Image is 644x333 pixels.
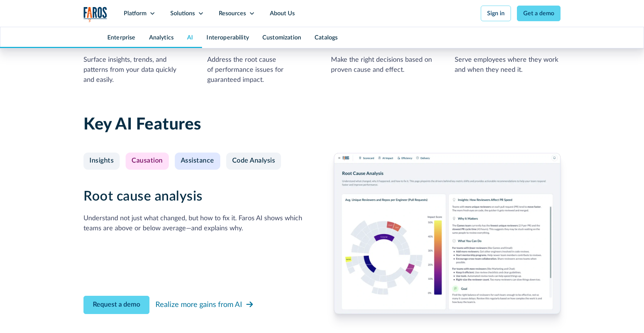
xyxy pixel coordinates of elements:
[83,296,149,314] a: Contact Modal
[83,7,107,22] a: home
[83,7,107,22] img: Logo of the analytics and reporting company Faros.
[107,35,136,41] a: Enterprise
[155,299,242,310] div: Realize more gains from AI
[89,157,114,165] div: Insights
[207,55,313,85] div: Address the root cause of performance issues for guaranteed impact.
[155,298,254,312] a: Realize more gains from AI
[455,55,561,75] div: Serve employees where they work and when they need it.
[206,35,249,41] a: Interoperability
[517,6,561,21] a: Get a demo
[170,9,195,18] div: Solutions
[331,55,437,75] div: Make the right decisions based on proven cause and effect.
[132,157,163,165] div: Causation
[124,9,146,18] div: Platform
[83,189,310,205] h3: Root cause analysis
[481,6,511,21] a: Sign in
[187,35,193,41] a: AI
[149,35,174,41] a: Analytics
[83,55,189,85] div: Surface insights, trends, and patterns from your data quickly and easily.
[232,157,275,165] div: Code Analysis
[181,157,214,165] div: Assistance
[219,9,246,18] div: Resources
[83,214,310,234] div: Understand not just what changed, but how to fix it. Faros AI shows which teams are above or belo...
[83,115,561,135] h2: Key AI Features
[315,35,338,41] a: Catalogs
[262,35,301,41] a: Customization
